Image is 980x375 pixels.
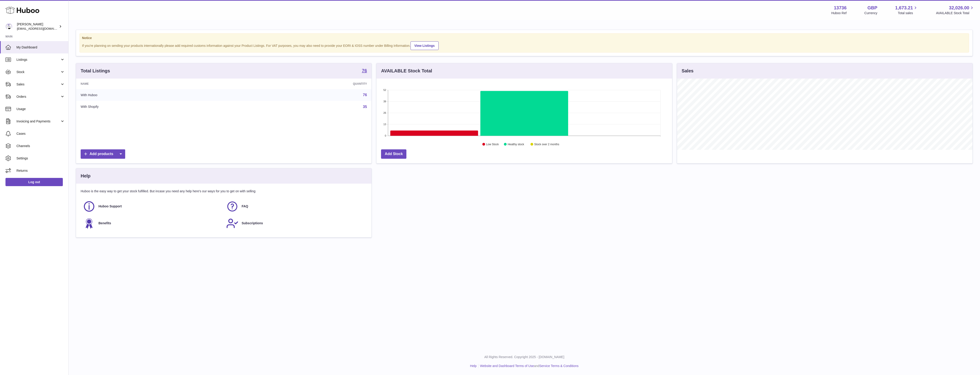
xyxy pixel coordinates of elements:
span: Benefits [98,221,111,225]
span: Sales [16,82,60,87]
td: With Shopify [76,101,235,113]
span: 1,673.21 [895,5,913,11]
text: 52 [384,89,386,91]
span: Channels [16,144,65,148]
div: Currency [864,11,877,15]
a: Log out [5,178,63,186]
span: FAQ [242,204,248,209]
span: Orders [16,95,60,99]
h3: Total Listings [81,68,110,74]
strong: Notice [82,36,967,40]
span: Total sales [898,11,918,15]
img: internalAdmin-13736@internal.huboo.com [5,23,12,30]
div: Huboo Ref [831,11,847,15]
span: Huboo Support [98,204,122,209]
a: 1,673.21 Total sales [895,5,918,15]
th: Quantity [235,79,371,89]
a: Help [470,364,477,368]
a: Service Terms & Conditions [539,364,579,368]
a: Add Stock [381,149,406,159]
span: My Dashboard [16,45,65,50]
span: Invoicing and Payments [16,119,60,124]
a: 76 [363,93,367,97]
div: [PERSON_NAME] [17,22,58,31]
span: Listings [16,58,60,62]
span: 32,026.00 [949,5,969,11]
p: All Rights Reserved. Copyright 2025 - [DOMAIN_NAME] [72,355,976,359]
li: and [478,364,578,368]
span: [EMAIL_ADDRESS][DOMAIN_NAME] [17,27,67,30]
span: Returns [16,169,65,173]
a: View Listings [411,41,439,50]
text: 39 [384,100,386,103]
span: Subscriptions [242,221,263,225]
div: If you're planning on sending your products internationally please add required customs informati... [82,41,967,50]
span: Settings [16,156,65,161]
a: Benefits [83,217,222,230]
strong: 13736 [834,5,847,11]
a: 32,026.00 AVAILABLE Stock Total [936,5,975,15]
a: Website and Dashboard Terms of Use [480,364,534,368]
th: Name [76,79,235,89]
text: 26 [384,111,386,114]
h3: Help [81,173,90,179]
span: AVAILABLE Stock Total [936,11,975,15]
a: Add products [81,149,125,159]
td: With Huboo [76,89,235,101]
text: Low Stock [486,143,499,146]
text: Healthy stock [508,143,524,146]
a: FAQ [226,200,365,213]
strong: GBP [867,5,877,11]
span: Usage [16,107,65,111]
a: 35 [363,105,367,109]
text: 13 [384,123,386,126]
text: Stock over 2 months [534,143,559,146]
a: Huboo Support [83,200,222,213]
h3: Sales [682,68,694,74]
strong: 76 [362,68,367,73]
span: Stock [16,70,60,74]
span: Cases [16,132,65,136]
text: 0 [385,134,386,137]
p: Huboo is the easy way to get your stock fulfilled. But incase you need any help here's our ways f... [81,189,367,193]
a: 76 [362,68,367,74]
a: Subscriptions [226,217,365,230]
h3: AVAILABLE Stock Total [381,68,432,74]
